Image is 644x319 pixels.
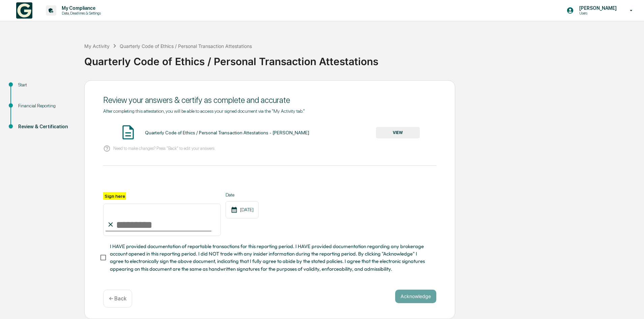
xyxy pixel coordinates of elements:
[18,102,74,109] div: Financial Reporting
[376,127,420,138] button: VIEW
[18,123,74,130] div: Review & Certification
[120,124,137,141] img: Document Icon
[84,50,641,68] div: Quarterly Code of Ethics / Personal Transaction Attestations
[56,5,104,11] p: My Compliance
[395,290,436,303] button: Acknowledge
[103,192,126,200] label: Sign here
[16,2,32,19] img: logo
[103,95,436,105] div: Review your answers & certify as complete and accurate
[84,43,110,49] div: My Activity
[18,81,74,88] div: Start
[574,11,620,16] p: Users
[109,295,126,302] p: ← Back
[574,5,620,11] p: [PERSON_NAME]
[226,201,259,218] div: [DATE]
[113,146,214,151] p: Need to make changes? Press "Back" to edit your answers
[226,192,259,197] label: Date
[120,43,252,49] div: Quarterly Code of Ethics / Personal Transaction Attestations
[145,130,309,135] div: Quarterly Code of Ethics / Personal Transaction Attestations - [PERSON_NAME]
[103,108,305,114] span: After completing this attestation, you will be able to access your signed document via the "My Ac...
[56,11,104,16] p: Data, Deadlines & Settings
[110,243,431,273] span: I HAVE provided documentation of reportable transactions for this reporting period. I HAVE provid...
